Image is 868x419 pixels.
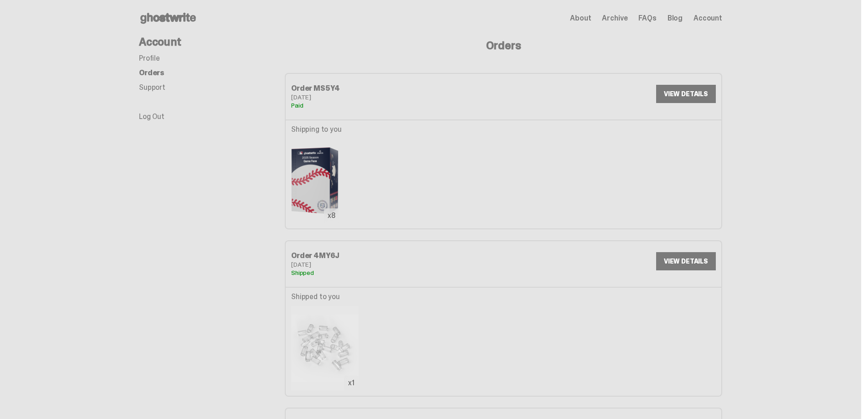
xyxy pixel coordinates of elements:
a: Archive [602,15,627,22]
a: About [570,15,591,22]
div: Order 4MY6J [291,252,503,259]
a: Log Out [139,112,164,121]
a: Profile [139,53,160,63]
a: FAQs [638,15,656,22]
a: VIEW DETAILS [656,252,716,270]
h4: Orders [285,40,722,51]
div: Shipped [291,269,503,276]
div: x1 [344,376,359,390]
a: Orders [139,68,164,78]
div: [DATE] [291,94,503,100]
a: VIEW DETAILS [656,85,716,103]
h4: Account [139,36,285,47]
p: Shipping to you [291,126,342,133]
p: Shipped to you [291,293,359,300]
a: Blog [668,15,683,22]
a: Account [693,15,722,22]
div: Paid [291,102,503,109]
div: x8 [324,208,339,223]
div: [DATE] [291,261,503,268]
div: Order MS5Y4 [291,85,503,92]
a: Support [139,83,165,92]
